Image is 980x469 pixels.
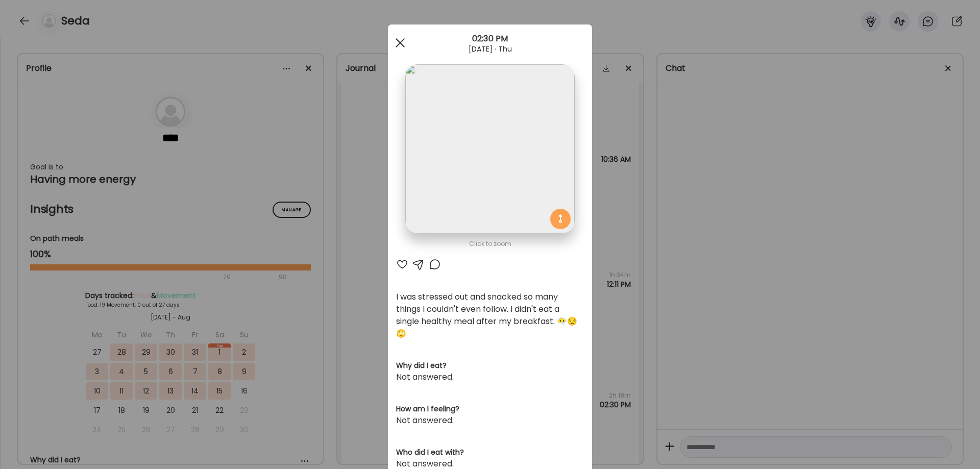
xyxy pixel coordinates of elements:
div: [DATE] · Thu [388,45,592,53]
div: Not answered. [396,371,584,383]
div: 02:30 PM [388,33,592,45]
div: Click to zoom [396,238,584,250]
h3: How am I feeling? [396,404,584,414]
h3: Why did I eat? [396,360,584,371]
h3: Who did I eat with? [396,447,584,458]
div: I was stressed out and snacked so many things I couldn't even follow. I didn't eat a single healt... [396,291,584,340]
div: Not answered. [396,414,584,427]
img: images%2FN21lRKqjfMdOCgX9JykITk4PX472%2FZubyoqPyBVgWI3upWnuU%2FMczSPyhpLiUwJPExdNFc_1080 [405,64,574,233]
